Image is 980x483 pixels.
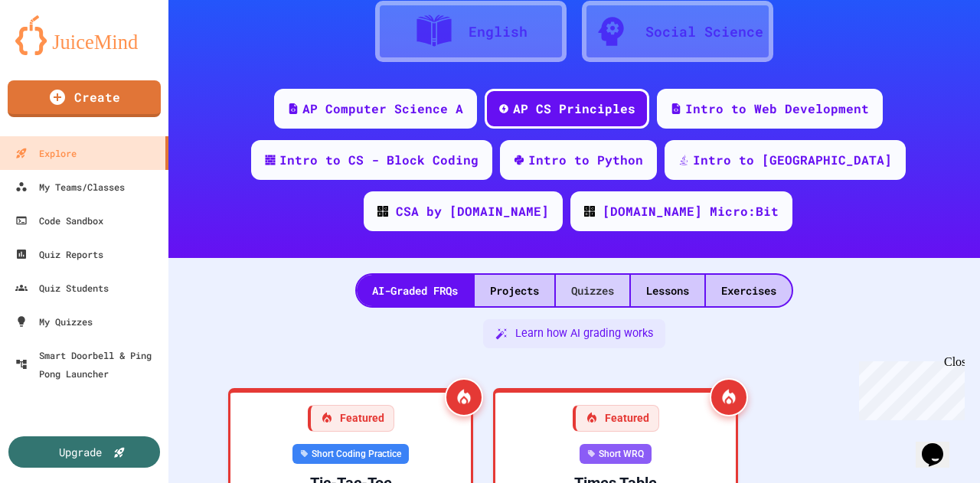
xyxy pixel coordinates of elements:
div: My Teams/Classes [15,178,125,196]
div: Quizzes [556,275,629,306]
div: Intro to [GEOGRAPHIC_DATA] [693,151,892,169]
div: Quiz Reports [15,245,103,263]
img: CODE_logo_RGB.png [584,206,595,217]
div: Upgrade [59,444,102,460]
div: Featured [308,405,394,432]
div: Quiz Students [15,279,109,297]
div: Featured [573,405,659,432]
div: AI-Graded FRQs [357,275,473,306]
div: AP Computer Science A [302,100,463,118]
div: CSA by [DOMAIN_NAME] [396,202,549,220]
div: Code Sandbox [15,211,103,230]
div: Intro to CS - Block Coding [279,151,479,169]
span: Learn how AI grading works [515,325,653,342]
div: Short WRQ [580,444,652,464]
div: Intro to Python [528,151,643,169]
div: Smart Doorbell & Ping Pong Launcher [15,346,162,383]
img: CODE_logo_RGB.png [377,206,388,217]
div: Lessons [631,275,704,306]
div: AP CS Principles [513,100,635,118]
div: Social Science [645,21,763,42]
div: Explore [15,144,77,162]
div: Short Coding Practice [292,444,409,464]
div: My Quizzes [15,312,93,331]
iframe: chat widget [853,355,965,420]
iframe: chat widget [916,422,965,468]
div: Intro to Web Development [685,100,869,118]
a: Create [8,80,161,117]
div: Projects [475,275,554,306]
div: Exercises [706,275,792,306]
div: Chat with us now!Close [6,6,106,97]
img: logo-orange.svg [15,15,153,55]
div: [DOMAIN_NAME] Micro:Bit [603,202,779,220]
div: English [469,21,528,42]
